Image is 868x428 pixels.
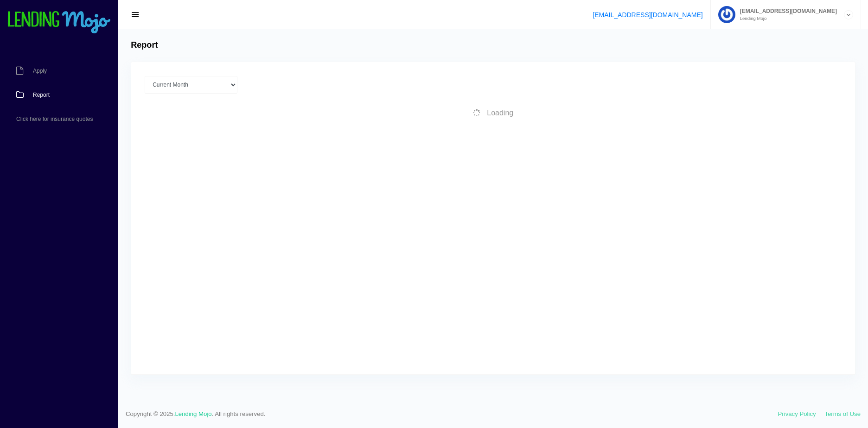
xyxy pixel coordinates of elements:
[824,410,861,417] a: Terms of Use
[778,410,816,417] a: Privacy Policy
[131,40,158,50] h4: Report
[593,11,702,19] a: [EMAIL_ADDRESS][DOMAIN_NAME]
[718,6,735,23] img: Profile image
[33,92,50,98] span: Report
[487,109,513,117] span: Loading
[33,68,47,74] span: Apply
[126,409,778,419] span: Copyright © 2025. . All rights reserved.
[735,16,837,21] small: Lending Mojo
[7,11,111,34] img: logo-small.png
[175,410,212,417] a: Lending Mojo
[16,116,93,122] span: Click here for insurance quotes
[735,8,837,14] span: [EMAIL_ADDRESS][DOMAIN_NAME]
